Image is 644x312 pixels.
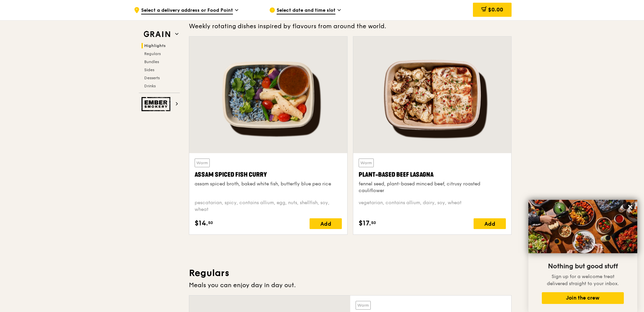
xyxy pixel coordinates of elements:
div: assam spiced broth, baked white fish, butterfly blue pea rice [195,181,342,187]
div: pescatarian, spicy, contains allium, egg, nuts, shellfish, soy, wheat [195,199,342,213]
span: Bundles [144,59,159,64]
button: Join the crew [542,292,624,304]
span: Sign up for a welcome treat delivered straight to your inbox. [547,274,619,286]
div: Meals you can enjoy day in day out. [189,280,512,290]
button: Close [625,202,636,212]
img: Grain web logo [142,28,172,40]
span: Desserts [144,76,160,80]
div: Plant-Based Beef Lasagna [359,170,506,179]
span: Select a delivery address or Food Point [141,7,233,14]
div: Warm [356,301,371,310]
img: Ember Smokery web logo [142,97,172,111]
div: fennel seed, plant-based minced beef, citrusy roasted cauliflower [359,181,506,194]
img: DSC07876-Edit02-Large.jpeg [528,200,637,253]
span: $14. [195,218,208,228]
span: Regulars [144,51,161,56]
span: Nothing but good stuff [548,262,618,270]
span: Select date and time slot [277,7,335,14]
h3: Regulars [189,267,512,279]
div: vegetarian, contains allium, dairy, soy, wheat [359,199,506,213]
span: Sides [144,68,154,72]
div: Warm [195,159,210,167]
span: 50 [208,220,213,225]
div: Warm [359,159,374,167]
div: Add [310,218,342,229]
span: Highlights [144,43,166,48]
div: Weekly rotating dishes inspired by flavours from around the world. [189,21,512,31]
div: Add [474,218,506,229]
span: $17. [359,218,371,228]
div: Assam Spiced Fish Curry [195,170,342,179]
span: $0.00 [488,6,503,13]
span: 50 [371,220,376,225]
span: Drinks [144,84,156,88]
